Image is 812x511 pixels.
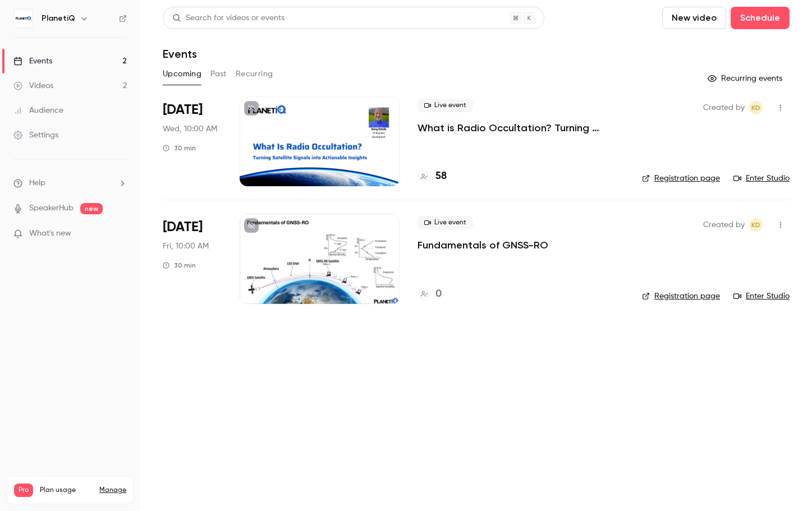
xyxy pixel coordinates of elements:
[236,65,273,83] button: Recurring
[163,101,203,119] span: [DATE]
[703,101,745,114] span: Created by
[163,123,217,135] span: Wed, 10:00 AM
[29,202,74,214] a: SpeakerHub
[163,214,222,303] div: Oct 17 Fri, 10:00 AM (America/Los Angeles)
[163,144,196,153] div: 30 min
[13,130,58,141] div: Settings
[435,287,442,302] h4: 0
[751,218,760,232] span: KD
[172,12,285,24] div: Search for videos or events
[14,484,33,497] span: Pro
[418,99,473,112] span: Live event
[163,241,209,252] span: Fri, 10:00 AM
[662,7,726,29] button: New video
[99,486,126,495] a: Manage
[42,13,75,24] h6: PlanetiQ
[210,65,227,83] button: Past
[418,238,548,252] a: Fundamentals of GNSS-RO
[163,65,201,83] button: Upcoming
[13,105,63,116] div: Audience
[163,47,197,61] h1: Events
[163,261,196,270] div: 30 min
[733,291,790,302] a: Enter Studio
[435,169,447,184] h4: 58
[163,218,203,236] span: [DATE]
[14,10,32,27] img: PlanetiQ
[29,228,71,240] span: What's new
[733,173,790,184] a: Enter Studio
[163,96,222,186] div: Oct 15 Wed, 10:00 AM (America/Los Angeles)
[749,101,763,114] span: Karen Dubey
[703,218,745,232] span: Created by
[642,291,720,302] a: Registration page
[749,218,763,232] span: Karen Dubey
[40,486,93,495] span: Plan usage
[13,177,127,189] li: help-dropdown-opener
[13,80,53,91] div: Videos
[418,121,624,135] a: What is Radio Occultation? Turning Satellite Signals into Actionable Insights
[418,169,447,184] a: 58
[731,7,790,29] button: Schedule
[418,216,473,229] span: Live event
[703,70,790,88] button: Recurring events
[642,173,720,184] a: Registration page
[29,177,45,189] span: Help
[13,56,52,67] div: Events
[80,203,103,214] span: new
[751,101,760,114] span: KD
[418,287,442,302] a: 0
